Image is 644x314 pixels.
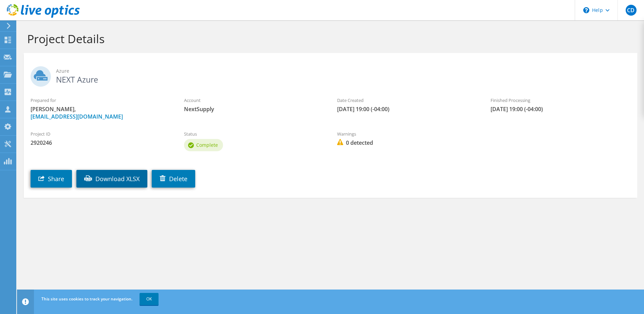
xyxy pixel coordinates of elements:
label: Date Created [337,97,477,104]
a: Share [31,170,72,188]
span: 0 detected [337,139,477,146]
h2: NEXT Azure [31,66,630,83]
a: [EMAIL_ADDRESS][DOMAIN_NAME] [31,113,123,120]
span: CD [626,5,637,16]
label: Warnings [337,130,477,137]
label: Prepared for [31,97,170,104]
label: Account [184,97,324,104]
label: Status [184,130,324,137]
span: 2920246 [31,139,170,146]
span: [DATE] 19:00 (-04:00) [337,105,477,113]
svg: \n [583,7,589,13]
a: Download XLSX [76,170,147,188]
span: NextSupply [184,105,324,113]
label: Project ID [31,130,170,137]
span: This site uses cookies to track your navigation. [41,296,132,302]
a: Delete [152,170,195,188]
a: OK [140,293,159,305]
span: [DATE] 19:00 (-04:00) [491,105,630,113]
h1: Project Details [27,32,630,46]
span: [PERSON_NAME], [31,105,170,120]
span: Complete [196,142,218,148]
label: Finished Processing [491,97,630,104]
span: Azure [56,67,630,75]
